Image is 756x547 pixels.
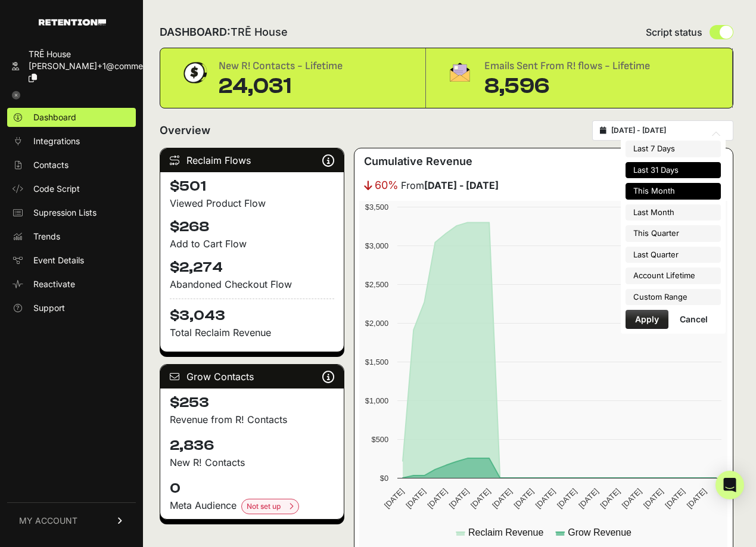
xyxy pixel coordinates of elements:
div: 24,031 [219,74,343,98]
text: [DATE] [491,487,514,510]
span: TRĒ House [231,26,288,38]
button: Cancel [670,310,717,329]
a: Trends [7,227,136,246]
text: $1,000 [365,396,388,405]
text: [DATE] [555,487,578,510]
text: Grow Revenue [568,527,632,537]
li: This Quarter [626,225,721,242]
p: New R! Contacts [170,455,334,470]
img: dollar-coin-05c43ed7efb7bc0c12610022525b4bbbb207c7efeef5aecc26f025e68dcafac9.png [179,58,209,88]
h4: 2,836 [170,436,334,455]
h4: 0 [170,479,334,498]
button: Apply [626,310,668,329]
h3: Cumulative Revenue [364,153,472,170]
div: Grow Contacts [160,365,344,389]
p: Revenue from R! Contacts [170,412,334,427]
strong: [DATE] - [DATE] [424,179,499,191]
a: MY ACCOUNT [7,502,136,539]
text: $3,500 [365,203,388,212]
div: Add to Cart Flow [170,237,334,251]
text: [DATE] [447,487,471,510]
text: $0 [380,474,388,483]
span: Reactivate [33,278,75,290]
a: Support [7,299,136,318]
text: [DATE] [642,487,665,510]
span: Script status [646,25,702,39]
span: Dashboard [33,111,76,123]
p: Total Reclaim Revenue [170,325,334,340]
h4: $501 [170,177,334,196]
span: MY ACCOUNT [19,515,77,527]
h4: $268 [170,217,334,237]
li: Last Quarter [626,247,721,263]
a: TRĒ House [PERSON_NAME]+1@commerc... [7,45,136,88]
a: Contacts [7,156,136,175]
span: Supression Lists [33,207,97,219]
h4: $2,274 [170,258,334,277]
div: New R! Contacts - Lifetime [219,58,343,74]
li: Last 31 Days [626,162,721,179]
text: [DATE] [664,487,687,510]
h2: DASHBOARD: [160,24,288,41]
span: [PERSON_NAME]+1@commerc... [29,61,158,71]
div: TRĒ House [29,48,158,60]
a: Integrations [7,132,136,151]
span: Code Script [33,183,80,195]
span: Event Details [33,254,84,266]
img: Retention.com [39,19,106,26]
li: Last 7 Days [626,141,721,157]
text: [DATE] [599,487,622,510]
a: Code Script [7,179,136,198]
span: 60% [375,177,399,194]
div: Viewed Product Flow [170,196,334,210]
text: $3,000 [365,241,388,250]
a: Event Details [7,251,136,270]
h2: Overview [160,122,210,139]
span: From [401,178,499,192]
text: $1,500 [365,358,388,366]
text: [DATE] [534,487,557,510]
text: [DATE] [685,487,708,510]
img: fa-envelope-19ae18322b30453b285274b1b8af3d052b27d846a4fbe8435d1a52b978f639a2.png [445,58,475,86]
li: Last Month [626,204,721,221]
li: Account Lifetime [626,268,721,284]
span: Contacts [33,159,69,171]
span: Trends [33,231,60,243]
div: Meta Audience [170,498,334,514]
li: Custom Range [626,289,721,306]
h4: $3,043 [170,299,334,325]
text: [DATE] [405,487,428,510]
text: [DATE] [426,487,449,510]
a: Dashboard [7,108,136,127]
div: Open Intercom Messenger [715,471,744,499]
text: Reclaim Revenue [468,527,543,537]
a: Supression Lists [7,203,136,222]
div: Abandoned Checkout Flow [170,277,334,291]
h4: $253 [170,393,334,412]
text: [DATE] [469,487,492,510]
text: [DATE] [620,487,643,510]
li: This Month [626,183,721,200]
text: [DATE] [512,487,536,510]
div: Emails Sent From R! flows - Lifetime [484,58,650,74]
span: Integrations [33,135,80,147]
text: [DATE] [577,487,601,510]
div: Reclaim Flows [160,148,344,172]
span: Support [33,302,65,314]
text: $500 [372,435,388,444]
text: $2,000 [365,319,388,328]
div: 8,596 [484,74,650,98]
text: [DATE] [382,487,406,510]
text: $2,500 [365,280,388,289]
a: Reactivate [7,275,136,294]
